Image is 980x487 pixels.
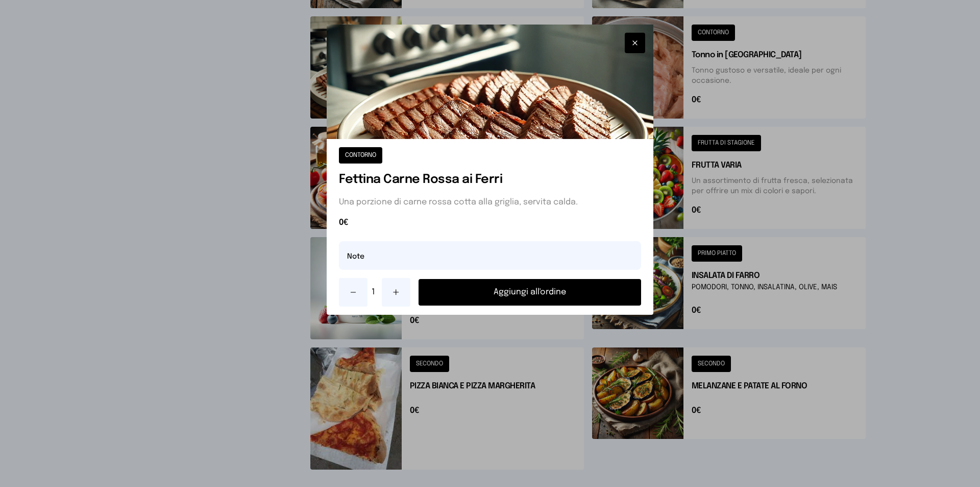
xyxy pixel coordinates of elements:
[419,279,641,306] button: Aggiungi all'ordine
[339,217,641,229] span: 0€
[339,172,641,188] h1: Fettina Carne Rossa ai Ferri
[372,286,378,298] span: 1
[327,25,653,139] img: Fettina Carne Rossa ai Ferri
[339,196,641,208] p: Una porzione di carne rossa cotta alla griglia, servita calda.
[339,147,382,164] button: CONTORNO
